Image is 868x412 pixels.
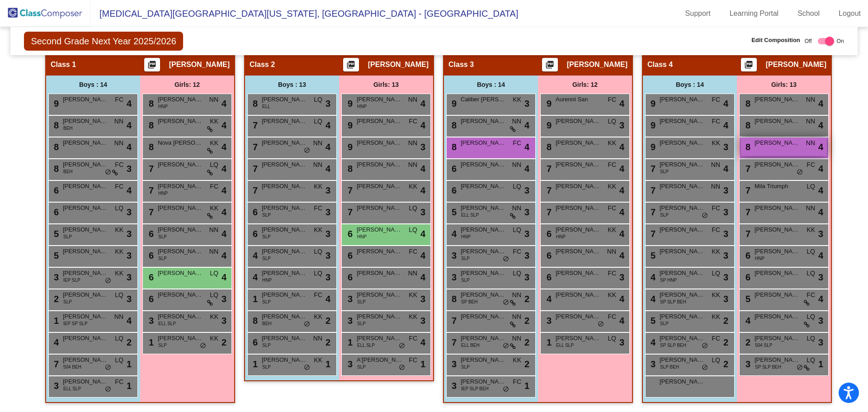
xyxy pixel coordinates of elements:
[409,247,417,256] span: FC
[146,229,154,239] span: 6
[345,142,353,152] span: 9
[648,99,656,109] span: 9
[712,225,720,235] span: FC
[837,37,844,45] span: On
[325,227,330,241] span: 3
[63,160,108,169] span: [PERSON_NAME]
[158,103,168,110] span: HNP
[314,204,322,213] span: FC
[146,207,154,217] span: 7
[357,204,402,213] span: [PERSON_NAME]
[722,6,786,21] a: Learning Portal
[343,58,359,71] button: Print Students Details
[339,76,433,94] div: Girls: 13
[513,95,521,104] span: KK
[222,205,226,219] span: 4
[743,229,750,239] span: 7
[660,247,705,256] span: [PERSON_NAME]
[357,233,367,240] span: HNP
[140,76,234,94] div: Girls: 12
[608,204,616,213] span: FC
[660,117,705,126] span: [PERSON_NAME]
[127,140,132,154] span: 4
[250,99,258,109] span: 8
[702,212,708,219] span: do_not_disturb_alt
[409,204,417,213] span: LQ
[619,205,624,219] span: 4
[209,95,218,104] span: NN
[807,247,815,256] span: LQ
[250,60,275,69] span: Class 2
[743,99,750,109] span: 8
[743,164,750,174] span: 7
[158,182,203,191] span: [PERSON_NAME]
[345,99,353,109] span: 9
[723,97,728,110] span: 4
[712,204,720,213] span: FC
[51,60,76,69] span: Class 1
[544,142,552,152] span: 8
[648,164,656,174] span: 7
[449,164,457,174] span: 6
[63,117,108,126] span: [PERSON_NAME]
[648,142,656,152] span: 9
[556,204,601,213] span: [PERSON_NAME]
[408,160,417,170] span: NN
[619,162,624,175] span: 4
[524,162,529,175] span: 4
[420,162,425,175] span: 4
[660,95,705,104] span: [PERSON_NAME]
[115,247,123,256] span: KK
[250,229,258,239] span: 6
[250,120,258,130] span: 7
[325,118,330,132] span: 4
[222,162,226,175] span: 4
[345,185,353,195] span: 7
[556,233,566,240] span: HNP
[222,249,226,262] span: 4
[818,227,823,241] span: 3
[146,142,154,152] span: 8
[127,205,132,219] span: 3
[524,140,529,154] span: 4
[262,103,270,110] span: ELL
[647,60,673,69] span: Class 4
[245,76,339,94] div: Boys : 13
[158,190,168,197] span: HNP
[461,225,506,234] span: [PERSON_NAME]
[52,120,59,130] span: 8
[619,140,624,154] span: 4
[127,184,132,197] span: 4
[52,142,59,152] span: 8
[524,227,529,241] span: 3
[90,6,518,21] span: [MEDICAL_DATA][GEOGRAPHIC_DATA][US_STATE], [GEOGRAPHIC_DATA] - [GEOGRAPHIC_DATA]
[313,160,322,170] span: NN
[314,225,322,235] span: KK
[461,233,471,240] span: HNP
[766,60,826,69] span: [PERSON_NAME]
[210,138,218,148] span: KK
[146,164,154,174] span: 7
[660,225,705,234] span: [PERSON_NAME]
[63,233,72,240] span: SLP
[449,99,457,109] span: 9
[512,117,521,126] span: NN
[556,182,601,191] span: [PERSON_NAME]
[556,95,601,104] span: Aurenni San
[818,140,823,154] span: 4
[357,95,402,104] span: [PERSON_NAME]
[158,160,203,169] span: [PERSON_NAME]
[158,138,203,147] span: Nova [PERSON_NAME]
[408,138,417,148] span: NN
[262,233,271,240] span: SLP
[755,225,800,234] span: [PERSON_NAME]
[797,169,803,176] span: do_not_disturb_alt
[409,182,417,191] span: KK
[755,247,800,256] span: [PERSON_NAME]
[262,204,307,213] span: [PERSON_NAME]
[210,117,218,126] span: KK
[222,97,226,110] span: 4
[325,140,330,154] span: 4
[743,207,750,217] span: 7
[24,32,183,51] span: Second Grade Next Year 2025/2026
